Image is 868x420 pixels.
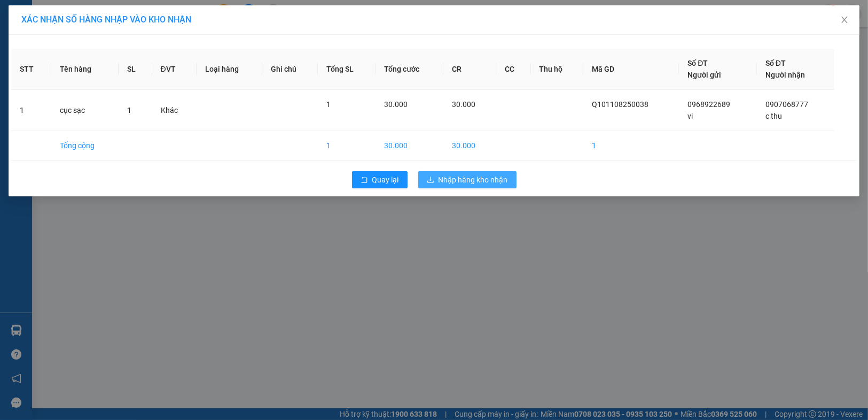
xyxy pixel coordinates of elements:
td: Tổng cộng [51,131,119,161]
td: 30.000 [376,131,443,161]
td: cục sạc [51,90,119,131]
button: rollbackQuay lại [352,171,408,188]
td: 1 [583,131,679,161]
td: 1 [318,131,376,161]
span: Q101108250038 [592,100,648,109]
span: c thu [765,112,782,120]
span: vi [687,112,693,120]
th: SL [119,49,152,90]
th: Thu hộ [531,49,584,90]
span: Quay lại [372,174,399,186]
span: Nhập hàng kho nhận [439,174,508,186]
span: Người nhận [765,71,805,79]
span: 0968922689 [687,100,730,109]
th: Tên hàng [51,49,119,90]
span: 0907068777 [765,100,808,109]
td: 30.000 [443,131,496,161]
th: ĐVT [152,49,197,90]
span: Số ĐT [687,59,708,67]
td: 1 [11,90,51,131]
th: Tổng SL [318,49,376,90]
th: Ghi chú [262,49,318,90]
span: 30.000 [384,100,408,109]
th: Loại hàng [197,49,262,90]
th: CC [496,49,531,90]
span: 1 [127,106,131,114]
th: CR [443,49,496,90]
span: Người gửi [687,71,721,79]
th: STT [11,49,51,90]
span: rollback [361,176,368,185]
button: Close [830,5,859,35]
button: downloadNhập hàng kho nhận [418,171,517,188]
span: close [840,16,849,24]
span: Số ĐT [765,59,786,67]
td: Khác [152,90,197,131]
th: Tổng cước [376,49,443,90]
span: download [427,176,434,185]
span: 30.000 [452,100,475,109]
th: Mã GD [583,49,679,90]
span: 1 [326,100,331,109]
span: XÁC NHẬN SỐ HÀNG NHẬP VÀO KHO NHẬN [21,14,191,25]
